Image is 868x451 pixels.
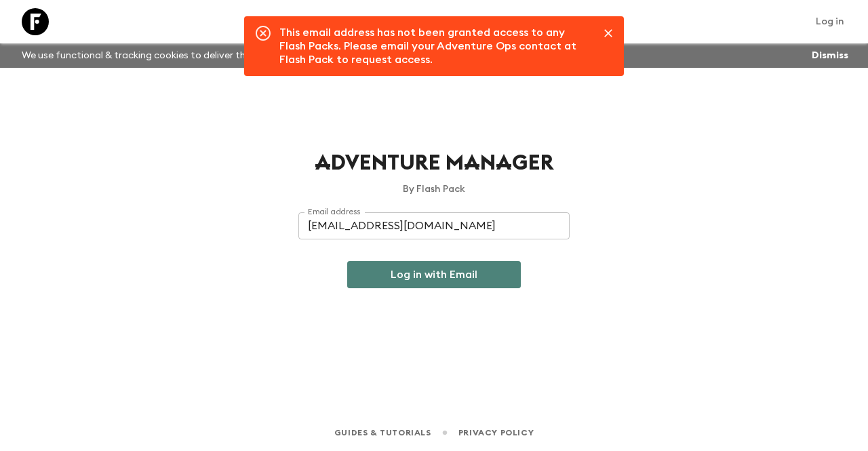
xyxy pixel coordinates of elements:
button: Log in with Email [347,261,521,288]
a: Log in [808,12,852,31]
button: Close [598,23,618,43]
p: By Flash Pack [298,182,570,196]
button: Dismiss [808,46,852,65]
h1: Adventure Manager [298,149,570,177]
a: Guides & Tutorials [334,425,431,440]
a: Privacy Policy [458,425,534,440]
label: Email address [308,206,360,218]
div: This email address has not been granted access to any Flash Packs. Please email your Adventure Op... [279,20,587,72]
p: We use functional & tracking cookies to deliver this experience. See our for more. [16,43,456,68]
